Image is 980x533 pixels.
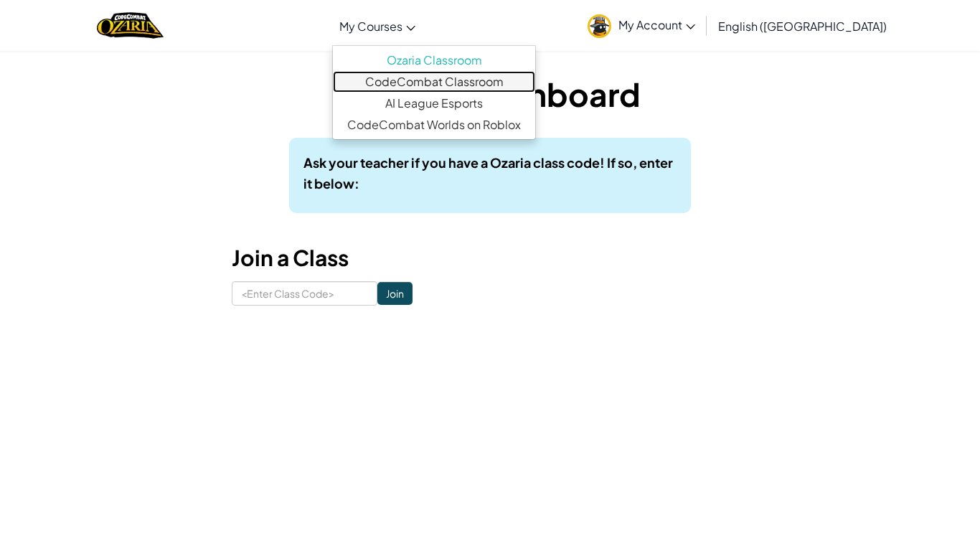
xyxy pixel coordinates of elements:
[97,11,164,40] img: Home
[339,19,402,34] span: My Courses
[232,242,748,274] h3: Join a Class
[232,72,748,116] h1: Student Dashboard
[333,114,535,136] a: CodeCombat Worlds on Roblox
[333,93,535,114] a: AI League Esports
[303,154,673,192] b: Ask your teacher if you have a Ozaria class code! If so, enter it below:
[718,19,887,34] span: English ([GEOGRAPHIC_DATA])
[580,3,702,48] a: My Account
[332,6,423,45] a: My Courses
[97,11,164,40] a: Ozaria by CodeCombat logo
[232,281,377,306] input: <Enter Class Code>
[711,6,894,45] a: English ([GEOGRAPHIC_DATA])
[588,14,611,38] img: avatar
[333,71,535,93] a: CodeCombat Classroom
[377,282,413,305] input: Join
[618,17,695,32] span: My Account
[333,49,535,71] a: Ozaria Classroom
